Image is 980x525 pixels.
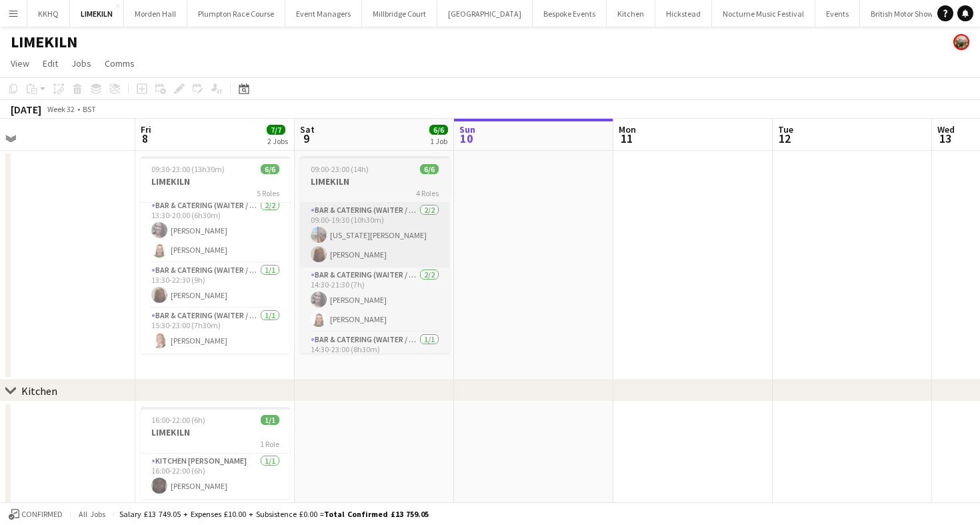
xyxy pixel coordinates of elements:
app-card-role: Bar & Catering (Waiter / waitress)2/213:30-20:00 (6h30m)[PERSON_NAME][PERSON_NAME] [141,198,290,263]
app-card-role: Kitchen [PERSON_NAME]1/116:00-22:00 (6h)[PERSON_NAME] [141,454,290,499]
app-job-card: 16:00-22:00 (6h)1/1LIMEKILN1 RoleKitchen [PERSON_NAME]1/116:00-22:00 (6h)[PERSON_NAME] [141,407,290,499]
div: [DATE] [11,103,41,116]
span: 6/6 [420,164,439,174]
button: Nocturne Music Festival [712,1,815,27]
span: View [11,57,29,69]
button: Hickstead [655,1,712,27]
span: 4 Roles [416,188,439,198]
button: [GEOGRAPHIC_DATA] [437,1,533,27]
span: 8 [139,131,151,146]
app-card-role: Bar & Catering (Waiter / waitress)1/114:30-23:00 (8h30m) [300,332,449,378]
span: 13 [935,131,955,146]
a: Comms [99,55,140,72]
span: 10 [457,131,475,146]
a: Edit [37,55,63,72]
button: Confirmed [7,507,65,522]
div: 2 Jobs [267,136,288,146]
app-card-role: Bar & Catering (Waiter / waitress)1/113:30-22:30 (9h)[PERSON_NAME] [141,263,290,308]
app-job-card: 09:30-23:00 (13h30m)6/6LIMEKILN5 RolesBar & Catering (Waiter / waitress)1/109:30-20:00 (10h30m)[U... [141,156,290,354]
span: 09:30-23:00 (13h30m) [151,164,225,174]
span: Fri [141,123,151,135]
span: Edit [43,57,58,69]
span: Sat [300,123,315,135]
div: Kitchen [21,384,57,398]
span: 12 [776,131,793,146]
span: Week 32 [44,104,77,114]
app-card-role: Bar & Catering (Waiter / waitress)2/214:30-21:30 (7h)[PERSON_NAME][PERSON_NAME] [300,268,449,332]
span: 11 [617,131,636,146]
button: Bespoke Events [533,1,607,27]
button: Event Managers [285,1,362,27]
span: 16:00-22:00 (6h) [151,415,205,425]
app-job-card: 09:00-23:00 (14h)6/6LIMEKILN4 RolesBar & Catering (Waiter / waitress)2/209:00-19:30 (10h30m)[US_S... [300,156,449,354]
span: 6/6 [429,125,448,135]
button: Morden Hall [124,1,187,27]
button: KKHQ [27,1,70,27]
button: Kitchen [607,1,655,27]
button: Millbridge Court [362,1,437,27]
span: Comms [105,57,135,69]
h1: LIMEKILN [11,32,77,52]
button: LIMEKILN [70,1,124,27]
div: BST [83,104,96,114]
span: Tue [778,123,793,135]
span: 1 Role [260,439,279,449]
span: 6/6 [261,164,279,174]
button: British Motor Show [860,1,945,27]
a: View [5,55,35,72]
span: Total Confirmed £13 759.05 [324,509,429,519]
span: Mon [619,123,636,135]
button: Events [815,1,860,27]
button: Plumpton Race Course [187,1,285,27]
span: 1/1 [261,415,279,425]
span: Sun [459,123,475,135]
span: All jobs [76,509,108,519]
div: Salary £13 749.05 + Expenses £10.00 + Subsistence £0.00 = [119,509,429,519]
span: Confirmed [21,510,63,519]
app-user-avatar: Staffing Manager [953,34,969,50]
div: 1 Job [430,136,447,146]
span: 9 [298,131,315,146]
span: 09:00-23:00 (14h) [311,164,369,174]
h3: LIMEKILN [141,175,290,187]
h3: LIMEKILN [300,175,449,187]
span: 5 Roles [257,188,279,198]
app-card-role: Bar & Catering (Waiter / waitress)2/209:00-19:30 (10h30m)[US_STATE][PERSON_NAME][PERSON_NAME] [300,203,449,268]
span: Jobs [71,57,91,69]
span: Wed [937,123,955,135]
a: Jobs [66,55,97,72]
app-card-role: Bar & Catering (Waiter / waitress)1/115:30-23:00 (7h30m)[PERSON_NAME] [141,308,290,354]
span: 7/7 [267,125,285,135]
h3: LIMEKILN [141,426,290,438]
